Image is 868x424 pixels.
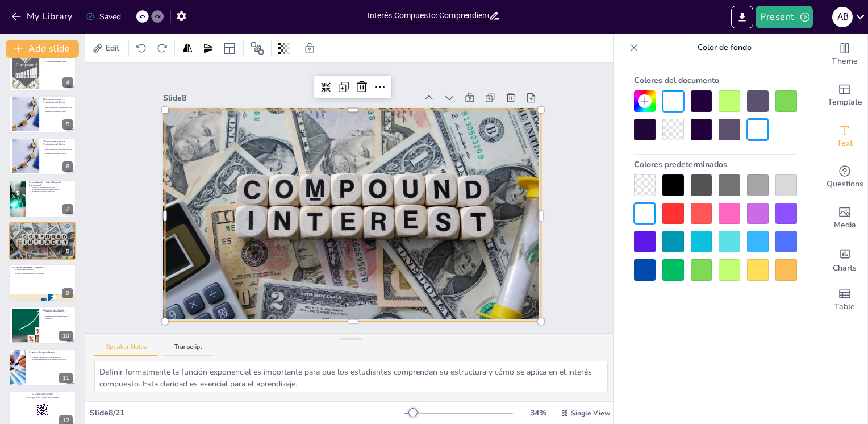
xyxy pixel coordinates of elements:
[834,301,855,313] span: Table
[32,358,73,360] p: Se enfatiza la importancia de las funciones exponenciales.
[45,315,73,319] p: Se enfatiza la importancia del interés compuesto.
[45,61,73,63] p: Los estudiantes trabajan en parejas.
[828,96,862,109] span: Template
[9,138,76,175] div: 6
[62,161,73,172] div: 6
[62,246,73,256] div: 8
[15,268,73,271] p: Se define el interés compuesto.
[32,354,73,356] p: Se resumen los conceptos clave.
[9,222,76,260] div: 8
[634,70,797,90] div: Colores del documento
[37,393,54,396] strong: [DOMAIN_NAME]
[9,349,76,386] div: 11
[9,264,76,302] div: 9
[12,396,73,400] p: and login with code
[822,34,867,75] div: Change the overall theme
[94,361,608,392] textarea: Definir formalmente la función exponencial es importante para que los estudiantes comprendan su e...
[86,11,121,22] div: Saved
[634,155,797,174] div: Colores predeterminados
[832,6,853,28] button: A B
[834,219,856,231] span: Media
[15,271,73,273] p: Se menciona la capitalización.
[62,119,73,130] div: 5
[45,148,73,151] p: Se reflexiona sobre el crecimiento del dinero.
[571,409,610,418] span: Single View
[822,198,867,239] div: Add images, graphics, shapes or video
[643,34,806,61] p: Color de fondo
[62,288,73,298] div: 9
[59,331,73,341] div: 10
[822,239,867,280] div: Add charts and graphs
[62,77,73,88] div: 4
[32,188,73,190] p: Se presenta la fórmula para calcular el monto.
[12,266,73,269] p: Definición de Interés Compuesto
[94,343,158,356] button: Speaker Notes
[822,157,867,198] div: Get real-time input from your audience
[45,63,73,65] p: Se calculan montos y porcentajes.
[822,116,867,157] div: Add text boxes
[220,39,239,57] div: Layout
[45,106,73,109] p: Se reflexiona sobre el crecimiento del dinero.
[43,98,73,104] p: Observaciones sobre el Crecimiento del Dinero
[9,7,77,26] button: My Library
[368,7,489,24] input: Insert title
[6,40,79,58] button: Add slide
[832,55,858,68] span: Theme
[29,351,73,354] p: Resumen de Aprendizajes
[32,356,73,358] p: Se destaca la diferencia con el crecimiento lineal.
[45,151,73,153] p: Se compara con la progresión aritmética.
[45,310,73,313] p: Se presentan ejemplos prácticos.
[9,95,76,133] div: 5
[832,7,853,27] div: A B
[15,273,73,275] p: Se explica el proceso de generación de intereses.
[45,109,73,111] p: Se compara con la progresión aritmética.
[29,181,73,187] p: Generalización: Hacia el Modelo Exponencial
[43,308,73,311] p: Aplicación del Modelo
[9,53,76,90] div: 4
[32,190,73,193] p: Se relaciona con el interés compuesto.
[9,180,76,217] div: 7
[32,186,73,189] p: Se introduce la multiplicación mensual.
[833,262,857,275] span: Charts
[822,75,867,116] div: Add ready made slides
[251,41,264,55] span: Position
[59,373,73,383] div: 11
[12,393,73,397] p: Go to
[45,313,73,315] p: Se muestra el caso [PERSON_NAME].
[524,408,552,418] div: 34 %
[103,43,122,53] span: Edit
[45,153,73,155] p: Se fomenta el pensamiento crítico.
[45,65,73,69] p: Se utilizan tablas para organizar la información.
[731,6,753,28] button: Export to PowerPoint
[837,137,853,149] span: Text
[90,408,404,418] div: Slide 8 / 21
[187,56,437,119] div: Slide 8
[9,306,76,344] div: 10
[756,6,812,28] button: Present
[45,110,73,113] p: Se fomenta el pensamiento crítico.
[62,204,73,214] div: 7
[43,140,73,146] p: Observaciones sobre el Crecimiento del Dinero
[827,178,863,190] span: Questions
[822,280,867,321] div: Add a table
[163,343,214,356] button: Transcript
